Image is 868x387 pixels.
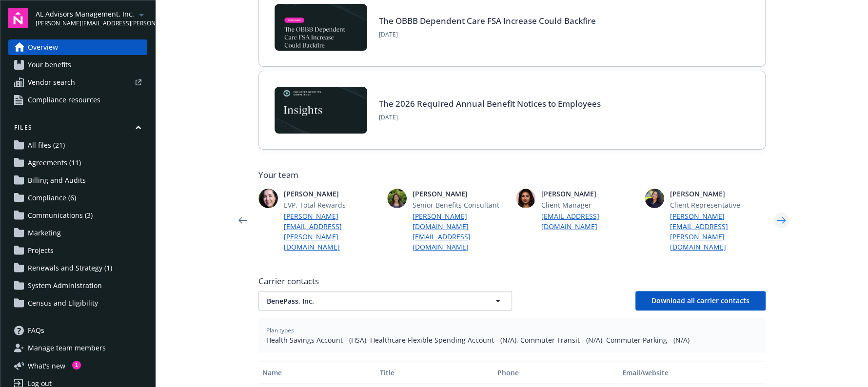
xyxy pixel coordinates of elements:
[136,9,147,20] a: arrowDropDown
[258,275,766,287] span: Carrier contacts
[28,190,76,206] span: Compliance (6)
[618,361,765,384] button: Email/website
[266,326,758,335] span: Plan types
[8,155,147,171] a: Agreements (11)
[493,361,618,384] button: Phone
[8,361,81,371] button: What's new1
[413,211,508,252] a: [PERSON_NAME][DOMAIN_NAME][EMAIL_ADDRESS][DOMAIN_NAME]
[28,137,65,153] span: All files (21)
[413,189,508,199] span: [PERSON_NAME]
[258,169,766,181] span: Your team
[28,57,71,73] span: Your benefits
[28,155,81,171] span: Agreements (11)
[8,295,147,311] a: Census and Eligibility
[258,291,512,310] button: BenePass, Inc.
[28,92,100,108] span: Compliance resources
[8,39,147,55] a: Overview
[670,200,766,210] span: Client Representative
[8,173,147,188] a: Billing and Audits
[8,340,147,356] a: Manage team members
[28,39,58,55] span: Overview
[8,243,147,258] a: Projects
[8,137,147,153] a: All files (21)
[541,189,637,199] span: [PERSON_NAME]
[28,278,102,293] span: System Administration
[8,8,28,28] img: navigator-logo.svg
[670,189,766,199] span: [PERSON_NAME]
[36,9,136,19] span: AL Advisors Management, Inc.
[36,19,136,28] span: [PERSON_NAME][EMAIL_ADDRESS][PERSON_NAME][DOMAIN_NAME]
[28,340,106,356] span: Manage team members
[8,225,147,241] a: Marketing
[376,361,493,384] button: Title
[275,87,367,134] img: Card Image - EB Compliance Insights.png
[379,30,596,39] span: [DATE]
[541,211,637,232] a: [EMAIL_ADDRESS][DOMAIN_NAME]
[284,211,379,252] a: [PERSON_NAME][EMAIL_ADDRESS][PERSON_NAME][DOMAIN_NAME]
[8,278,147,293] a: System Administration
[773,213,789,228] a: Next
[28,361,65,371] span: What ' s new
[284,189,379,199] span: [PERSON_NAME]
[28,243,54,258] span: Projects
[8,75,147,90] a: Vendor search
[258,189,278,208] img: photo
[8,323,147,338] a: FAQs
[645,189,664,208] img: photo
[380,368,490,378] div: Title
[8,92,147,108] a: Compliance resources
[516,189,535,208] img: photo
[622,368,761,378] div: Email/website
[266,335,758,345] span: Health Savings Account - (HSA), Healthcare Flexible Spending Account - (N/A), Commuter Transit - ...
[651,296,750,305] span: Download all carrier contacts
[8,208,147,223] a: Communications (3)
[497,368,614,378] div: Phone
[284,200,379,210] span: EVP, Total Rewards
[670,211,766,252] a: [PERSON_NAME][EMAIL_ADDRESS][PERSON_NAME][DOMAIN_NAME]
[235,213,251,228] a: Previous
[635,291,766,310] button: Download all carrier contacts
[28,323,44,338] span: FAQs
[8,190,147,206] a: Compliance (6)
[413,200,508,210] span: Senior Benefits Consultant
[262,368,372,378] div: Name
[28,295,98,311] span: Census and Eligibility
[28,75,75,90] span: Vendor search
[28,173,86,188] span: Billing and Audits
[8,57,147,73] a: Your benefits
[28,208,93,223] span: Communications (3)
[258,361,376,384] button: Name
[28,260,112,276] span: Renewals and Strategy (1)
[8,260,147,276] a: Renewals and Strategy (1)
[275,4,367,51] img: BLOG-Card Image - Compliance - OBBB Dep Care FSA - 08-01-25.jpg
[379,113,601,122] span: [DATE]
[379,98,601,109] a: The 2026 Required Annual Benefit Notices to Employees
[36,8,147,28] button: AL Advisors Management, Inc.[PERSON_NAME][EMAIL_ADDRESS][PERSON_NAME][DOMAIN_NAME]arrowDropDown
[28,225,61,241] span: Marketing
[541,200,637,210] span: Client Manager
[8,123,147,135] button: Files
[387,189,407,208] img: photo
[267,296,470,306] span: BenePass, Inc.
[379,15,596,26] a: The OBBB Dependent Care FSA Increase Could Backfire
[72,361,81,369] div: 1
